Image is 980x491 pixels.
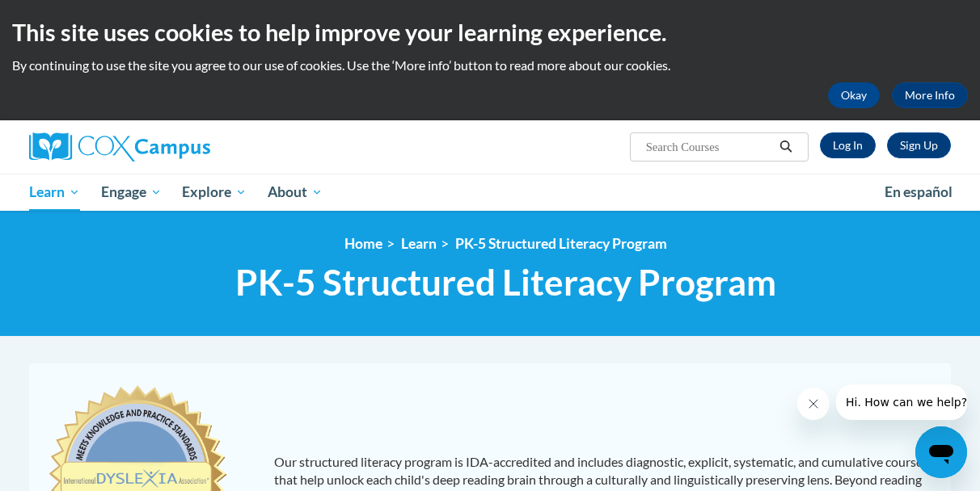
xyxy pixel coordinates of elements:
[91,174,172,211] a: Engage
[774,137,798,157] button: Search
[797,388,830,420] iframe: Close message
[12,16,968,48] h2: This site uses cookies to help improve your learning experience.
[257,174,333,211] a: About
[887,132,951,158] a: Register
[644,137,774,157] input: Search Courses
[17,174,963,211] div: Main menu
[12,57,968,74] p: By continuing to use the site you agree to our use of cookies. Use the ‘More info’ button to read...
[455,235,667,252] a: PK-5 Structured Literacy Program
[828,82,880,108] button: Okay
[29,132,320,162] a: Cox Campus
[892,82,968,108] a: More Info
[101,183,162,202] span: Engage
[344,235,382,252] a: Home
[29,183,80,202] span: Learn
[235,261,776,304] span: PK-5 Structured Literacy Program
[19,174,91,211] a: Learn
[885,183,953,200] span: En español
[401,235,437,252] a: Learn
[915,426,967,478] iframe: Button to launch messaging window
[182,183,247,202] span: Explore
[171,174,257,211] a: Explore
[820,132,876,158] a: Log In
[836,384,967,420] iframe: Message from company
[268,183,323,202] span: About
[874,175,963,209] a: En español
[29,132,210,162] img: Cox Campus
